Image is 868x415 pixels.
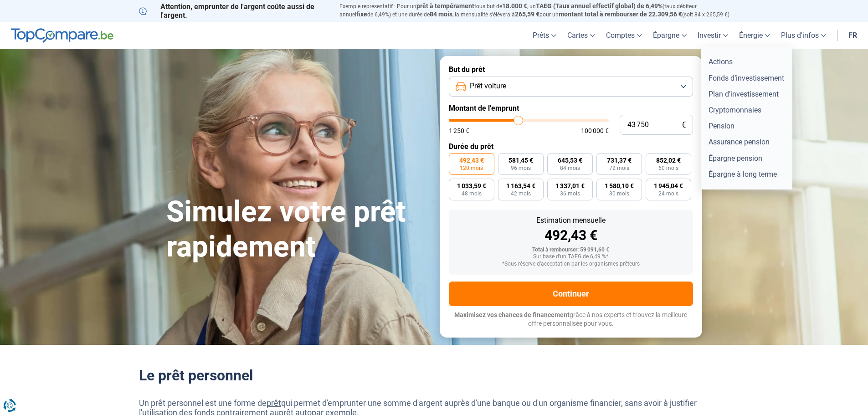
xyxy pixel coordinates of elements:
span: 60 mois [658,165,678,171]
a: Cartes [562,22,601,49]
span: 1 945,04 € [654,183,683,189]
span: € [682,121,686,129]
label: Montant de l'emprunt [449,104,693,113]
div: Sur base d'un TAEG de 6,49 %* [456,254,686,260]
span: 36 mois [560,191,580,196]
a: Cryptomonnaies [705,102,789,118]
span: 1 250 € [449,128,469,134]
span: 30 mois [609,191,629,196]
a: Investir [692,22,734,49]
span: 265,59 € [515,10,539,18]
span: 581,45 € [508,157,533,164]
span: 1 580,10 € [605,183,634,189]
span: 120 mois [460,165,483,171]
a: Plus d'infos [776,22,832,49]
span: fixe [356,10,367,18]
a: Assurance pension [705,134,789,150]
a: fr [843,22,863,49]
a: Prêts [527,22,562,49]
span: 1 163,54 € [506,183,535,189]
span: 48 mois [462,191,482,196]
span: 731,37 € [607,157,632,164]
a: prêt [267,398,281,408]
span: 96 mois [511,165,531,171]
span: 100 000 € [581,128,609,134]
p: Attention, emprunter de l'argent coûte aussi de l'argent. [139,2,329,20]
a: Épargne pension [705,150,789,166]
span: 852,02 € [656,157,681,164]
span: 84 mois [560,165,580,171]
div: Estimation mensuelle [456,217,686,224]
button: Continuer [449,282,693,306]
a: Comptes [601,22,647,49]
h2: Le prêt personnel [139,367,729,384]
span: 42 mois [511,191,531,196]
span: 1 033,59 € [457,183,486,189]
span: TAEG (Taux annuel effectif global) de 6,49% [536,2,663,10]
img: TopCompare [11,28,113,43]
span: 18.000 € [502,2,527,10]
span: 72 mois [609,165,629,171]
div: 492,43 € [456,229,686,242]
a: Épargne [647,22,692,49]
a: Énergie [734,22,776,49]
button: Prêt voiture [449,77,693,97]
span: prêt à tempérament [416,2,474,10]
span: montant total à rembourser de 22.309,56 € [559,10,682,18]
p: grâce à nos experts et trouvez la meilleure offre personnalisée pour vous. [449,311,693,328]
span: Prêt voiture [470,81,506,91]
label: But du prêt [449,65,693,74]
h1: Simulez votre prêt rapidement [166,195,429,265]
span: Maximisez vos chances de financement [454,311,570,318]
label: Durée du prêt [449,142,693,151]
div: *Sous réserve d'acceptation par les organismes prêteurs [456,261,686,267]
span: 24 mois [658,191,678,196]
a: Actions [705,54,789,70]
a: Épargne à long terme [705,166,789,182]
span: 84 mois [430,10,452,18]
span: 492,43 € [459,157,484,164]
a: Fonds d’investissement [705,70,789,86]
span: 645,53 € [558,157,582,164]
p: Exemple représentatif : Pour un tous but de , un (taux débiteur annuel de 6,49%) et une durée de ... [339,2,729,19]
a: Pension [705,118,789,134]
span: 1 337,01 € [555,183,585,189]
div: Total à rembourser: 59 091,60 € [456,247,686,253]
a: Plan d’investissement [705,86,789,102]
